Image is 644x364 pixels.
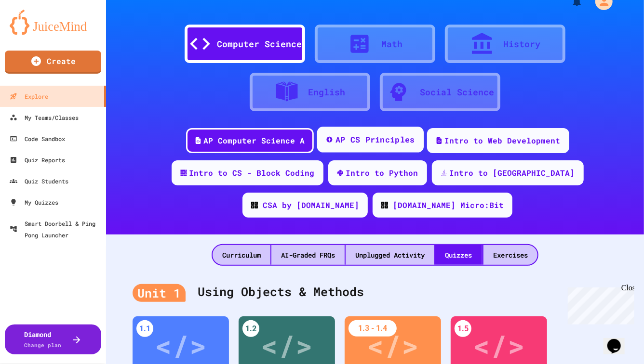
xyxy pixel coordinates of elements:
img: CODE_logo_RGB.png [251,202,258,208]
iframe: chat widget [604,325,634,354]
div: AP Computer Science A [204,135,305,146]
div: Using Objects & Methods [133,273,617,312]
button: DiamondChange plan [5,325,101,354]
img: logo-orange.svg [10,10,96,35]
div: Quiz Students [10,175,68,187]
div: Quiz Reports [10,154,65,166]
div: Smart Doorbell & Ping Pong Launcher [10,218,102,241]
div: AP CS Principles [335,134,415,146]
div: Unit 1 [133,284,186,302]
div: Intro to Python [346,167,418,179]
div: CSA by [DOMAIN_NAME] [263,199,359,211]
div: Math [381,38,402,51]
div: 1.2 [242,320,259,337]
div: Intro to [GEOGRAPHIC_DATA] [450,167,575,179]
div: Diamond [25,329,62,350]
iframe: chat widget [564,284,634,325]
img: CODE_logo_RGB.png [381,202,388,208]
div: Social Science [420,86,494,99]
a: Create [5,51,101,74]
div: My Teams/Classes [10,112,79,123]
div: Explore [10,91,48,102]
div: 1.1 [136,320,153,337]
div: AI-Graded FRQs [271,245,345,265]
div: [DOMAIN_NAME] Micro:Bit [393,199,504,211]
div: Intro to CS - Block Coding [189,167,315,179]
div: 1.5 [455,320,471,337]
span: Change plan [25,341,62,349]
div: History [504,38,541,51]
div: Curriculum [213,245,270,265]
div: My Quizzes [10,196,58,208]
div: Quizzes [435,245,482,265]
div: Code Sandbox [10,133,65,144]
div: Computer Science [217,38,302,51]
div: English [309,86,346,99]
div: 1.3 - 1.4 [349,320,397,337]
div: Exercises [483,245,537,265]
div: Intro to Web Development [445,135,561,146]
div: Chat with us now!Close [4,4,67,61]
div: Unplugged Activity [346,245,434,265]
